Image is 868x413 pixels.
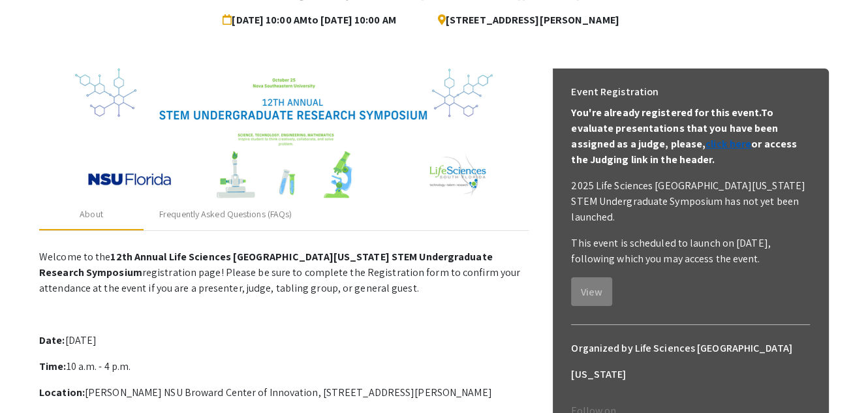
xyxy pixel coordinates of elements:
strong: 12th Annual Life Sciences [GEOGRAPHIC_DATA][US_STATE] STEM Undergraduate Research Symposium [39,250,493,279]
div: Frequently Asked Questions (FAQs) [159,207,292,221]
p: [DATE] [39,333,529,348]
p: This event is scheduled to launch on [DATE], following which you may access the event. [571,236,810,267]
h6: Organized by Life Sciences [GEOGRAPHIC_DATA][US_STATE] [571,335,810,388]
a: click here [705,137,751,151]
h6: Event Registration [571,79,659,105]
strong: Location: [39,386,85,399]
button: View [571,277,612,306]
p: 2025 Life Sciences [GEOGRAPHIC_DATA][US_STATE] STEM Undergraduate Symposium has not yet been laun... [571,178,810,225]
p: [PERSON_NAME] NSU Broward Center of Innovation, [STREET_ADDRESS][PERSON_NAME] [39,385,529,401]
span: [STREET_ADDRESS][PERSON_NAME] [427,7,619,33]
div: About [80,207,103,221]
strong: Date: [39,333,65,347]
img: 32153a09-f8cb-4114-bf27-cfb6bc84fc69.png [75,69,493,199]
p: Welcome to the registration page! Please be sure to complete the Registration form to confirm you... [39,249,529,296]
span: [DATE] 10:00 AM to [DATE] 10:00 AM [223,7,401,33]
iframe: Chat [10,354,55,403]
p: You're already registered for this event. To evaluate presentations that you have been assigned a... [571,105,810,168]
p: 10 a.m. - 4 p.m. [39,359,529,375]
